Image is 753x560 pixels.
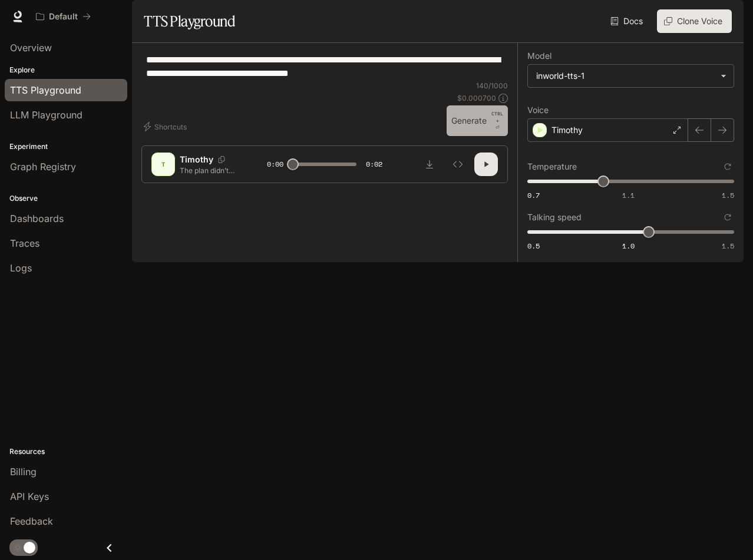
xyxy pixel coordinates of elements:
[154,155,173,174] div: T
[457,93,496,103] p: $ 0.000700
[527,163,577,171] p: Temperature
[476,81,508,91] p: 140 / 1000
[180,154,213,165] p: Timothy
[491,110,503,131] p: ⏎
[527,52,551,60] p: Model
[536,70,715,82] div: inworld-tts-1
[722,190,734,200] span: 1.5
[267,158,283,170] span: 0:00
[722,241,734,251] span: 1.5
[447,105,508,136] button: GenerateCTRL +⏎
[527,213,582,221] p: Talking speed
[527,190,540,200] span: 0.7
[366,158,382,170] span: 0:02
[657,9,732,33] button: Clone Voice
[141,117,191,136] button: Shortcuts
[418,153,441,176] button: Download audio
[144,9,235,33] h1: TTS Playground
[551,124,583,136] p: Timothy
[527,106,549,114] p: Voice
[528,65,734,87] div: inworld-tts-1
[180,165,239,175] p: The plan didn’t work at all, and they had to start over.
[491,110,503,124] p: CTRL +
[31,5,96,28] button: All workspaces
[721,211,734,224] button: Reset to default
[608,9,648,33] a: Docs
[721,160,734,173] button: Reset to default
[446,153,470,176] button: Inspect
[49,12,78,22] p: Default
[213,156,230,163] button: Copy Voice ID
[622,190,635,200] span: 1.1
[622,241,635,251] span: 1.0
[527,241,540,251] span: 0.5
